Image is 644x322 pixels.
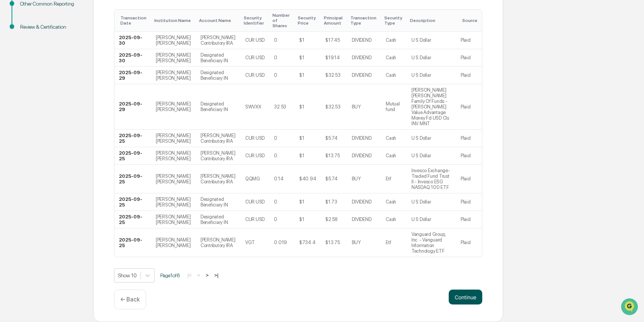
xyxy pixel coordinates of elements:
[15,108,47,116] span: Data Lookup
[7,109,13,115] div: 🔎
[114,49,151,67] td: 2025-09-30
[114,67,151,84] td: 2025-09-29
[299,72,304,78] div: $1
[325,217,338,222] div: $2.58
[25,57,122,64] div: Start new chat
[156,173,192,184] div: [PERSON_NAME] [PERSON_NAME]
[7,95,13,101] div: 🖐️
[449,290,482,304] button: Continue
[196,147,241,165] td: [PERSON_NAME] Contributory IRA
[15,94,48,101] span: Preclearance
[244,15,266,26] div: Toggle SortBy
[185,272,194,278] button: |<
[272,13,292,28] div: Toggle SortBy
[274,176,283,181] div: 0.14
[196,84,241,130] td: Designated Beneficiary IN
[196,193,241,211] td: Designated Beneficiary IN
[196,165,241,193] td: [PERSON_NAME] Contributory IRA
[456,211,482,228] td: Plaid
[386,37,396,43] div: Cash
[456,165,482,193] td: Plaid
[325,199,337,205] div: $1.73
[620,297,640,318] iframe: Open customer support
[245,153,265,158] div: CUR:USD
[212,272,221,278] button: >|
[61,94,92,101] span: Attestations
[53,126,90,132] a: Powered byPylon
[299,37,304,43] div: $1
[386,240,391,245] div: Etf
[411,231,452,254] div: Vanguard Group, Inc. - Vanguard Information Technology ETF
[456,147,482,165] td: Plaid
[386,217,396,222] div: Cash
[245,217,265,222] div: CUR:USD
[127,59,136,68] button: Start new chat
[299,135,304,141] div: $1
[352,104,360,110] div: BUY
[411,217,431,222] div: U S Dollar
[156,150,192,161] div: [PERSON_NAME] [PERSON_NAME]
[299,217,304,222] div: $1
[74,126,90,132] span: Pylon
[299,55,304,60] div: $1
[4,91,51,104] a: 🖐️Preclearance
[325,240,340,245] div: $13.75
[156,35,192,46] div: [PERSON_NAME] [PERSON_NAME]
[352,176,360,181] div: BUY
[156,70,192,81] div: [PERSON_NAME] [PERSON_NAME]
[245,37,265,43] div: CUR:USD
[114,130,151,147] td: 2025-09-25
[298,15,318,26] div: Toggle SortBy
[196,67,241,84] td: Designated Beneficiary IN
[274,217,277,222] div: 0
[120,15,148,26] div: Toggle SortBy
[114,32,151,49] td: 2025-09-30
[386,135,396,141] div: Cash
[456,84,482,130] td: Plaid
[352,217,371,222] div: DIVIDEND
[456,228,482,257] td: Plaid
[196,228,241,257] td: [PERSON_NAME] Contributory IRA
[386,55,396,60] div: Cash
[274,55,277,60] div: 0
[386,153,396,158] div: Cash
[199,18,238,23] div: Toggle SortBy
[245,199,265,205] div: CUR:USD
[411,72,431,78] div: U S Dollar
[156,101,192,112] div: [PERSON_NAME] [PERSON_NAME]
[352,199,371,205] div: DIVIDEND
[274,72,277,78] div: 0
[411,135,431,141] div: U S Dollar
[114,84,151,130] td: 2025-09-29
[154,18,193,23] div: Toggle SortBy
[245,135,265,141] div: CUR:USD
[196,32,241,49] td: [PERSON_NAME] Contributory IRA
[196,49,241,67] td: Designated Beneficiary IN
[51,91,95,104] a: 🗄️Attestations
[54,95,60,101] div: 🗄️
[411,199,431,205] div: U S Dollar
[274,104,286,110] div: 32.53
[410,18,453,23] div: Toggle SortBy
[325,37,340,43] div: $17.45
[245,72,265,78] div: CUR:USD
[114,193,151,211] td: 2025-09-25
[25,64,94,70] div: We're available if you need us!
[7,16,136,28] p: How can we help?
[156,237,192,248] div: [PERSON_NAME] [PERSON_NAME]
[325,104,340,110] div: $32.53
[456,49,482,67] td: Plaid
[411,153,431,158] div: U S Dollar
[325,72,340,78] div: $32.53
[411,37,431,43] div: U S Dollar
[352,55,371,60] div: DIVIDEND
[384,15,404,26] div: Toggle SortBy
[156,133,192,144] div: [PERSON_NAME] [PERSON_NAME]
[456,32,482,49] td: Plaid
[324,15,344,26] div: Toggle SortBy
[156,52,192,63] div: [PERSON_NAME] [PERSON_NAME]
[245,104,261,110] div: SWVXX
[114,165,151,193] td: 2025-09-25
